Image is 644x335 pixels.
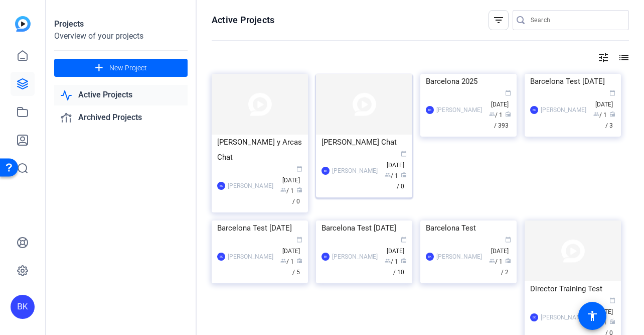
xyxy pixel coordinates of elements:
div: [PERSON_NAME] [332,166,378,176]
div: Director Training Test [530,281,615,296]
span: radio [609,318,615,324]
span: radio [505,258,511,264]
div: [PERSON_NAME] y Arcas Chat [217,135,302,165]
span: / 5 [292,258,302,276]
span: / 1 [593,111,607,119]
div: Barcelona Test [DATE] [530,74,615,89]
span: / 1 [489,258,503,265]
span: calendar_today [296,237,302,243]
mat-icon: list [617,52,629,64]
div: [PERSON_NAME] [228,252,273,262]
div: [PERSON_NAME] [541,105,586,115]
div: BK [530,313,538,321]
span: / 1 [385,172,398,179]
span: group [489,258,495,264]
div: Barcelona 2025 [426,74,511,89]
mat-icon: accessibility [586,310,598,322]
mat-icon: add [93,62,105,74]
div: Overview of your projects [54,30,188,42]
div: BK [426,106,434,114]
a: Archived Projects [54,107,188,128]
div: BK [321,167,330,175]
div: [PERSON_NAME] [436,105,482,115]
span: calendar_today [609,90,615,96]
span: radio [401,172,407,178]
span: calendar_today [609,297,615,303]
div: BK [530,106,538,114]
div: [PERSON_NAME] Chat [321,135,407,150]
span: calendar_today [401,237,407,243]
div: Projects [54,18,188,30]
span: calendar_today [296,166,302,172]
button: New Project [54,59,188,77]
div: [PERSON_NAME] [541,312,586,322]
div: [PERSON_NAME] [332,252,378,262]
span: [DATE] [387,151,407,169]
span: / 1 [280,187,294,194]
div: Barcelona Test [DATE] [217,220,302,236]
img: blue-gradient.svg [15,16,31,32]
span: New Project [109,63,147,73]
span: group [385,172,391,178]
input: Search [531,14,621,26]
div: BK [426,253,434,261]
div: BK [217,182,225,190]
span: / 1 [280,258,294,265]
span: group [489,111,495,117]
span: radio [296,258,302,264]
span: / 3 [605,111,615,129]
span: group [593,111,599,117]
div: BK [321,253,330,261]
mat-icon: filter_list [493,14,505,26]
h1: Active Projects [212,14,274,26]
span: / 2 [501,258,511,276]
span: radio [505,111,511,117]
span: radio [401,258,407,264]
div: Barcelona Test [426,220,511,236]
span: / 0 [397,172,407,190]
span: group [280,187,286,193]
div: BK [11,295,35,319]
span: calendar_today [505,237,511,243]
span: calendar_today [401,151,407,157]
div: [PERSON_NAME] [436,252,482,262]
mat-icon: tune [597,52,609,64]
span: / 1 [593,319,607,326]
span: [DATE] [282,166,302,184]
span: group [280,258,286,264]
div: Barcelona Test [DATE] [321,220,407,236]
span: radio [609,111,615,117]
span: / 1 [489,111,503,119]
span: calendar_today [505,90,511,96]
span: radio [296,187,302,193]
span: / 1 [385,258,398,265]
span: group [385,258,391,264]
a: Active Projects [54,85,188,105]
div: [PERSON_NAME] [228,181,273,191]
span: / 0 [292,187,302,205]
div: BK [217,253,225,261]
